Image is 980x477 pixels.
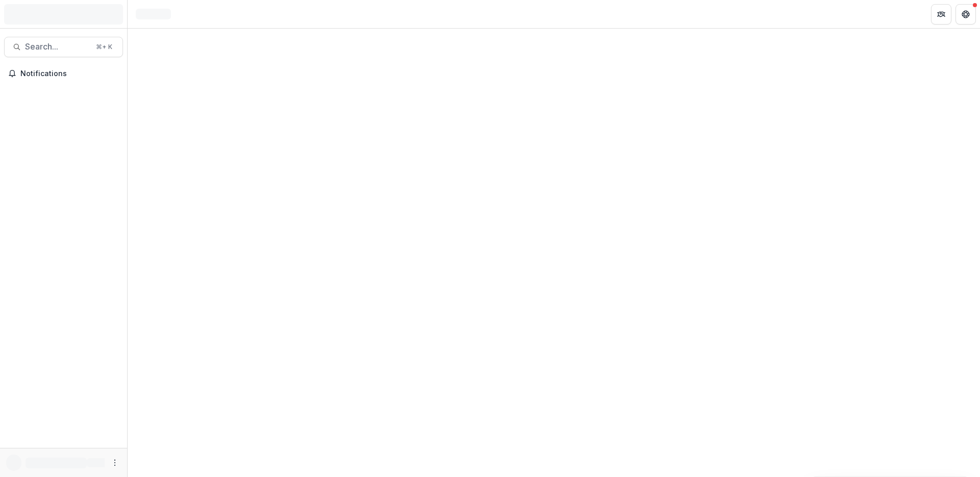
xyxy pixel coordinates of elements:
[94,41,114,53] div: ⌘ + K
[25,42,90,52] span: Search...
[20,69,119,78] span: Notifications
[931,4,951,25] button: Partners
[955,4,976,25] button: Get Help
[4,65,123,82] button: Notifications
[109,457,121,469] button: More
[132,7,175,21] nav: breadcrumb
[4,37,123,57] button: Search...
